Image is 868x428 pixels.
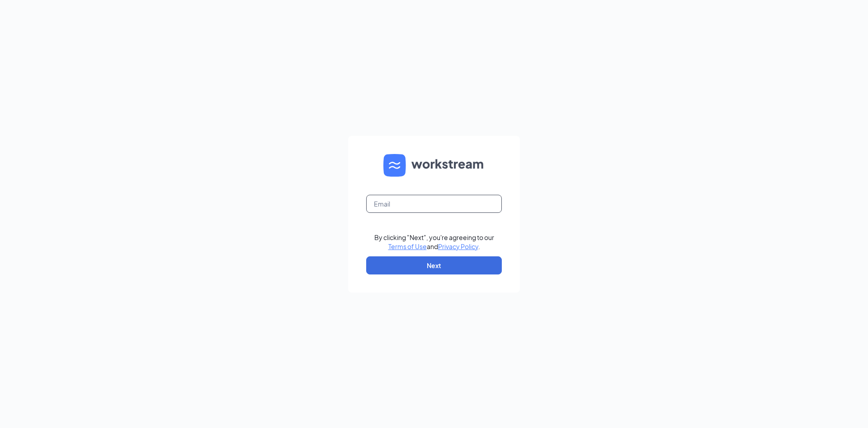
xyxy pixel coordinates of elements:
[438,242,478,250] a: Privacy Policy
[383,154,485,177] img: WS logo and Workstream text
[388,242,427,250] a: Terms of Use
[374,233,494,251] div: By clicking "Next", you're agreeing to our and .
[366,195,502,213] input: Email
[366,256,502,274] button: Next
